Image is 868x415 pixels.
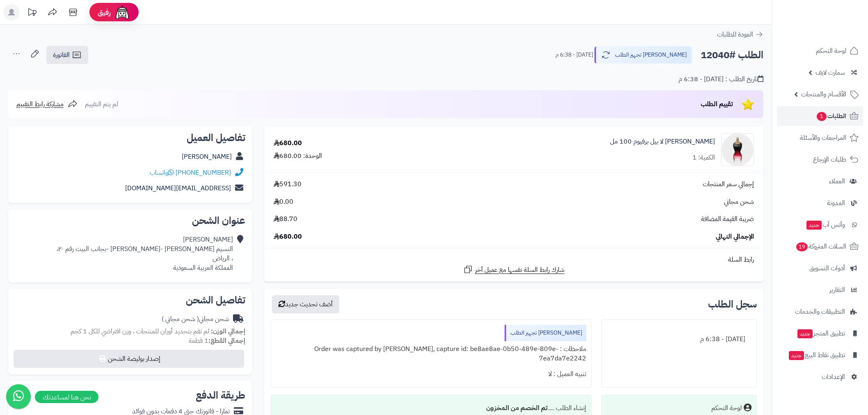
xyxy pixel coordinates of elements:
[555,51,593,59] small: [DATE] - 6:38 م
[16,99,64,109] span: مشاركة رابط التقييم
[711,404,742,413] div: لوحة التحكم
[777,324,863,343] a: تطبيق المتجرجديد
[505,325,586,341] div: [PERSON_NAME] تجهيز الطلب
[475,265,564,275] span: شارك رابط السلة نفسها مع عميل آخر
[777,150,863,169] a: طلبات الإرجاع
[678,75,763,84] div: تاريخ الطلب : [DATE] - 6:38 م
[610,137,715,146] a: [PERSON_NAME] لا بيل برفيوم 100 مل
[15,295,245,305] h2: تفاصيل الشحن
[274,139,302,148] div: 680.00
[274,232,302,242] span: 680.00
[816,110,846,122] span: الطلبات
[806,221,822,230] span: جديد
[274,214,297,224] span: 88.70
[829,176,845,187] span: العملاء
[813,154,846,165] span: طلبات الإرجاع
[267,255,760,265] div: رابط السلة
[189,336,245,346] small: 1 قطعة
[795,306,845,317] span: التطبيقات والخدمات
[182,152,232,162] a: [PERSON_NAME]
[829,284,845,296] span: التقارير
[274,151,322,161] div: الوحدة: 680.00
[15,133,245,143] h2: تفاصيل العميل
[701,99,733,109] span: تقييم الطلب
[777,345,863,365] a: تطبيق نقاط البيعجديد
[801,89,846,100] span: الأقسام والمنتجات
[701,47,763,64] h2: الطلب #12040
[777,41,863,61] a: لوحة التحكم
[22,4,42,23] a: تحديثات المنصة
[815,67,845,78] span: سمارت لايف
[85,99,118,109] span: لم يتم التقييم
[822,371,845,383] span: الإعدادات
[16,99,78,109] a: مشاركة رابط التقييم
[14,350,244,368] button: إصدار بوليصة الشحن
[797,329,813,338] span: جديد
[777,258,863,278] a: أدوات التسويق
[53,50,70,60] span: الفاتورة
[717,30,763,39] a: العودة للطلبات
[717,30,753,39] span: العودة للطلبات
[777,302,863,322] a: التطبيقات والخدمات
[46,46,88,64] a: الفاتورة
[777,193,863,213] a: المدونة
[276,366,586,382] div: تنبيه العميل : لا
[703,180,754,189] span: إجمالي سعر المنتجات
[71,326,209,336] span: لم تقم بتحديد أوزان للمنتجات ، وزن افتراضي للكل 1 كجم
[800,132,846,144] span: المراجعات والأسئلة
[777,171,863,191] a: العملاء
[827,197,845,209] span: المدونة
[797,328,845,339] span: تطبيق المتجر
[777,215,863,235] a: وآتس آبجديد
[777,106,863,126] a: الطلبات1
[796,242,808,252] span: 19
[701,214,754,224] span: ضريبة القيمة المضافة
[777,367,863,387] a: الإعدادات
[716,232,754,242] span: الإجمالي النهائي
[708,299,757,309] h3: سجل الطلب
[274,197,293,207] span: 0.00
[724,197,754,207] span: شحن مجاني
[594,46,692,64] button: [PERSON_NAME] تجهيز الطلب
[806,219,845,230] span: وآتس آب
[607,331,752,347] div: [DATE] - 6:38 م
[196,390,245,400] h2: طريقة الدفع
[722,133,754,166] img: 1650226137-8435415049542_jean_paul_gaultier_jpg_la_belle_edpi_100ml-90x90.png
[812,12,860,30] img: logo-2.png
[816,45,846,57] span: لوحة التحكم
[788,349,845,361] span: تطبيق نقاط البيع
[208,336,245,346] strong: إجمالي القطع:
[789,351,804,360] span: جديد
[162,315,229,324] div: شحن مجاني
[274,180,302,189] span: 591.30
[125,183,231,193] a: [EMAIL_ADDRESS][DOMAIN_NAME]
[162,314,199,324] span: ( شحن مجاني )
[816,112,827,121] span: 1
[486,403,548,413] b: تم الخصم من المخزون
[114,4,130,21] img: ai-face.png
[463,265,564,275] a: شارك رابط السلة نفسها مع عميل آخر
[777,237,863,256] a: السلات المتروكة19
[795,241,846,252] span: السلات المتروكة
[272,295,339,313] button: أضف تحديث جديد
[57,235,233,272] div: [PERSON_NAME] النسيم [PERSON_NAME] -[PERSON_NAME] -بجانب البيت رقم ٢٠، ، الرياض المملكة العربية ا...
[809,262,845,274] span: أدوات التسويق
[150,168,174,178] a: واتساب
[98,7,111,17] span: رفيق
[211,326,245,336] strong: إجمالي الوزن:
[777,128,863,148] a: المراجعات والأسئلة
[176,168,231,178] a: [PHONE_NUMBER]
[15,216,245,226] h2: عنوان الشحن
[692,153,715,162] div: الكمية: 1
[777,280,863,300] a: التقارير
[276,341,586,367] div: ملاحظات : Order was captured by [PERSON_NAME], capture id: be8ae8ae-0b50-489e-809e-7ea7da7e2242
